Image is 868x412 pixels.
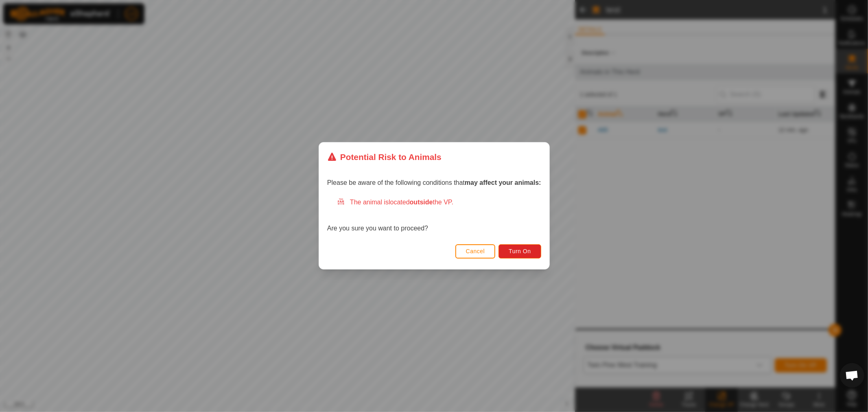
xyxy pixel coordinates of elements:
span: located the VP. [389,199,453,206]
div: Open chat [840,363,864,388]
strong: may affect your animals: [465,180,541,186]
button: Turn On [498,244,541,259]
span: Cancel [466,248,485,255]
div: The animal is [337,198,541,208]
strong: outside [409,199,433,206]
button: Cancel [455,244,495,259]
span: Please be aware of the following conditions that [327,180,541,186]
span: Turn On [509,248,531,255]
div: Potential Risk to Animals [327,151,442,163]
div: Are you sure you want to proceed? [327,198,541,234]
